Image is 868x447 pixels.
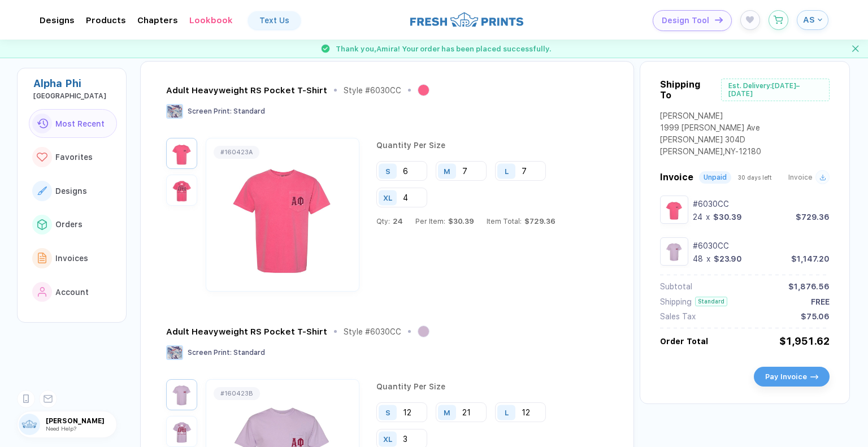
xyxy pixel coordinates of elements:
[390,217,403,225] span: 24
[738,174,772,181] span: 30 days left
[19,414,40,435] img: user profile
[37,119,48,128] img: link to icon
[410,11,523,28] img: logo
[37,186,47,195] img: link to icon
[803,15,815,25] span: AS
[444,167,450,175] div: M
[33,92,117,100] div: Rensselaer Polytechnic Institute
[37,153,47,162] img: link to icon
[233,349,265,357] span: Standard
[788,282,830,291] div: $1,876.56
[86,15,126,25] div: ProductsToggle dropdown menu
[663,198,685,221] img: ca901606-4556-430a-a4e8-aacefa592a40_nt_front_1758580042592.jpg
[693,199,830,209] div: #6030CC
[662,16,709,25] span: Design Tool
[721,79,830,101] div: Est. Delivery: [DATE]–[DATE]
[233,107,265,115] span: Standard
[188,349,232,357] span: Screen Print :
[166,345,183,360] img: Screen Print
[660,282,692,291] div: Subtotal
[714,254,742,263] div: $23.90
[259,16,289,25] div: Text Us
[29,176,117,206] button: link to iconDesigns
[169,141,194,166] img: ca901606-4556-430a-a4e8-aacefa592a40_nt_front_1758580042592.jpg
[505,167,509,175] div: L
[415,217,474,225] div: Per Item:
[522,217,555,225] span: $729.36
[704,173,727,181] div: Unpaid
[796,212,830,222] div: $729.36
[344,86,401,95] div: Style # 6030CC
[779,335,830,347] div: $1,951.62
[693,241,830,250] div: #6030CC
[38,253,47,263] img: link to icon
[660,79,713,101] div: Shipping To
[660,312,696,321] div: Sales Tax
[376,217,403,225] div: Qty:
[660,337,708,346] div: Order Total
[220,149,253,156] div: # 160423A
[663,240,685,263] img: d3c77043-4668-47ec-971e-c678c35818ca_nt_front_1758580003026.jpg
[376,382,605,402] div: Quantity Per Size
[209,149,356,281] img: ca901606-4556-430a-a4e8-aacefa592a40_nt_front_1758580042592.jpg
[38,287,47,297] img: link to icon
[765,372,807,381] span: Pay Invoice
[220,390,253,397] div: # 160423B
[55,119,105,128] span: Most Recent
[137,15,178,25] div: ChaptersToggle dropdown menu chapters
[166,85,327,96] div: Adult Heavyweight RS Pocket T-Shirt
[791,254,830,263] div: $1,147.20
[248,11,301,29] a: Text Us
[660,297,692,306] div: Shipping
[715,17,723,23] img: icon
[445,217,474,225] span: $30.39
[705,254,711,263] div: x
[385,408,390,416] div: S
[29,277,117,307] button: link to iconAccount
[383,193,392,202] div: XL
[55,220,83,229] span: Orders
[376,141,605,161] div: Quantity Per Size
[754,367,830,387] button: Pay Invoiceicon
[660,123,761,135] div: 1999 [PERSON_NAME] Ave
[336,45,552,53] span: Thank you, Amira ! Your order has been placed successfully.
[797,10,828,30] button: AS
[444,408,450,416] div: M
[55,153,93,162] span: Favorites
[713,212,742,222] div: $30.39
[810,375,818,379] img: icon
[169,177,194,203] img: ca901606-4556-430a-a4e8-aacefa592a40_nt_back_1758580042594.jpg
[695,297,727,306] div: Standard
[55,288,89,297] span: Account
[169,419,194,444] img: d3c77043-4668-47ec-971e-c678c35818ca_nt_back_1758580003028.jpg
[37,219,47,229] img: link to icon
[660,135,761,147] div: [PERSON_NAME] 304D
[487,217,555,225] div: Item Total:
[29,142,117,172] button: link to iconFavorites
[660,147,761,159] div: [PERSON_NAME] , NY - 12180
[29,210,117,240] button: link to iconOrders
[505,408,509,416] div: L
[29,244,117,273] button: link to iconInvoices
[383,435,392,443] div: XL
[46,425,76,432] span: Need Help?
[788,173,813,181] span: Invoice
[705,212,711,222] div: x
[653,10,732,31] button: Design Toolicon
[693,254,703,263] div: 48
[316,40,335,58] img: success gif
[166,327,327,337] div: Adult Heavyweight RS Pocket T-Shirt
[189,15,233,25] div: Lookbook
[166,104,183,119] img: Screen Print
[811,297,830,306] div: FREE
[660,111,761,123] div: [PERSON_NAME]
[660,172,693,183] span: Invoice
[189,15,233,25] div: LookbookToggle dropdown menu chapters
[801,312,830,321] div: $75.06
[40,15,75,25] div: DesignsToggle dropdown menu
[188,107,232,115] span: Screen Print :
[169,382,194,407] img: d3c77043-4668-47ec-971e-c678c35818ca_nt_front_1758580003026.jpg
[29,109,117,138] button: link to iconMost Recent
[46,417,116,425] span: [PERSON_NAME]
[693,212,702,222] div: 24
